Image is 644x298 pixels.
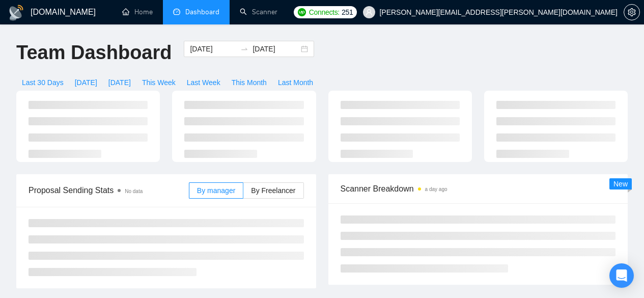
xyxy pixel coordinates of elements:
span: Scanner Breakdown [341,182,616,195]
span: Last Month [278,77,313,88]
button: Last Week [181,74,226,91]
span: [DATE] [75,77,97,88]
button: Last Month [272,74,319,91]
a: searchScanner [240,8,277,16]
span: Dashboard [185,8,219,16]
a: homeHome [122,8,153,16]
img: logo [8,5,24,21]
time: a day ago [425,186,447,192]
span: swap-right [240,45,248,53]
span: No data [125,188,143,194]
input: Start date [190,43,236,55]
input: End date [253,43,299,55]
a: setting [624,8,640,16]
span: By Freelancer [251,186,295,195]
span: setting [624,8,639,16]
span: dashboard [173,8,180,15]
span: This Month [232,77,267,88]
button: [DATE] [103,74,136,91]
span: [DATE] [108,77,131,88]
span: 251 [342,7,353,18]
span: to [240,45,248,53]
button: This Week [136,74,181,91]
span: Last Week [187,77,220,88]
span: Proposal Sending Stats [29,184,189,197]
div: Open Intercom Messenger [609,263,634,288]
button: [DATE] [69,74,103,91]
span: New [613,180,628,188]
span: This Week [142,77,176,88]
h1: Team Dashboard [16,41,172,65]
button: This Month [226,74,272,91]
span: user [366,9,373,16]
button: Last 30 Days [16,74,69,91]
span: Connects: [309,7,340,18]
span: Last 30 Days [22,77,64,88]
button: setting [624,4,640,20]
img: upwork-logo.png [298,8,306,16]
span: By manager [197,186,235,195]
